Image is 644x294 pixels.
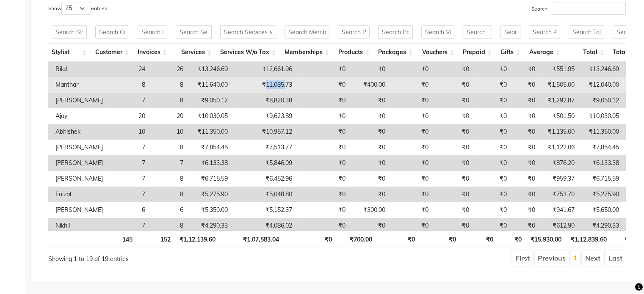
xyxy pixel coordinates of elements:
select: Showentries [61,2,91,15]
th: ₹0 [283,231,336,247]
td: 6 [107,202,149,218]
td: ₹9,050.12 [579,93,623,108]
td: ₹0 [390,155,433,171]
td: ₹0 [473,155,511,171]
td: ₹0 [473,171,511,187]
label: Show entries [48,2,107,15]
input: Search Average [529,25,560,38]
td: Nikhil [51,218,107,234]
td: ₹10,030.05 [579,108,623,124]
input: Search Vouchers [421,25,454,38]
td: ₹0 [390,61,433,77]
td: 8 [149,93,188,108]
th: Products: activate to sort column ascending [334,43,374,61]
td: ₹0 [511,202,539,218]
td: 8 [149,187,188,202]
td: ₹0 [296,140,350,155]
td: ₹0 [296,218,350,234]
td: [PERSON_NAME] [51,202,107,218]
td: ₹0 [296,93,350,108]
th: Total: activate to sort column ascending [564,43,608,61]
td: ₹0 [511,77,539,93]
td: ₹941.67 [539,202,579,218]
td: ₹0 [350,218,390,234]
td: ₹0 [473,202,511,218]
td: ₹5,275.90 [188,187,232,202]
td: ₹501.50 [539,108,579,124]
td: ₹0 [433,140,473,155]
td: ₹4,086.02 [232,218,296,234]
td: ₹0 [296,124,350,140]
th: Services W/o Tax: activate to sort column ascending [216,43,280,61]
th: Services: activate to sort column ascending [171,43,216,61]
td: [PERSON_NAME] [51,93,107,108]
td: 7 [107,171,149,187]
td: ₹0 [511,171,539,187]
td: ₹300.00 [350,202,390,218]
td: ₹0 [350,124,390,140]
td: ₹0 [296,187,350,202]
td: 8 [149,218,188,234]
td: ₹612.90 [539,218,579,234]
th: Customer: activate to sort column ascending [91,43,133,61]
th: 145 [94,231,137,247]
td: ₹876.20 [539,155,579,171]
td: Faizal [51,187,107,202]
th: Memberships: activate to sort column ascending [280,43,334,61]
th: ₹0 [419,231,460,247]
th: Gifts: activate to sort column ascending [496,43,525,61]
td: ₹13,246.69 [188,61,232,77]
td: ₹0 [473,93,511,108]
a: 1 [573,253,578,262]
input: Search Prepaid [463,25,492,38]
td: ₹0 [433,202,473,218]
td: ₹7,513.77 [232,140,296,155]
td: ₹0 [433,155,473,171]
td: ₹0 [296,77,350,93]
td: 10 [107,124,149,140]
td: 8 [107,77,149,93]
td: ₹0 [350,108,390,124]
td: ₹0 [296,171,350,187]
td: ₹1,505.00 [539,77,579,93]
td: 20 [149,108,188,124]
th: Invoices: activate to sort column ascending [133,43,171,61]
input: Search: [552,2,626,15]
td: 7 [107,93,149,108]
input: Search Total [569,25,604,38]
th: Average: activate to sort column ascending [525,43,564,61]
td: ₹0 [473,187,511,202]
td: 20 [107,108,149,124]
input: Search Customer [95,25,129,38]
td: 6 [149,202,188,218]
td: ₹0 [511,140,539,155]
input: Search Gifts [500,25,520,38]
td: ₹0 [390,218,433,234]
td: ₹0 [390,93,433,108]
td: Ajay [51,108,107,124]
input: Search Packages [378,25,413,38]
th: ₹0 [460,231,498,247]
td: ₹0 [296,108,350,124]
td: ₹5,275.90 [579,187,623,202]
input: Search Services [176,25,212,38]
td: ₹0 [473,124,511,140]
th: ₹15,930.00 [526,231,566,247]
td: ₹5,048.80 [232,187,296,202]
td: ₹6,452.96 [232,171,296,187]
td: 7 [107,155,149,171]
td: ₹0 [511,187,539,202]
td: ₹0 [296,202,350,218]
td: ₹0 [390,202,433,218]
td: ₹5,350.00 [188,202,232,218]
td: ₹0 [350,187,390,202]
td: ₹0 [350,93,390,108]
td: ₹1,292.87 [539,93,579,108]
td: ₹0 [473,140,511,155]
td: ₹0 [390,187,433,202]
td: 8 [149,171,188,187]
td: ₹0 [433,61,473,77]
td: 24 [107,61,149,77]
td: ₹0 [350,140,390,155]
td: ₹0 [433,187,473,202]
